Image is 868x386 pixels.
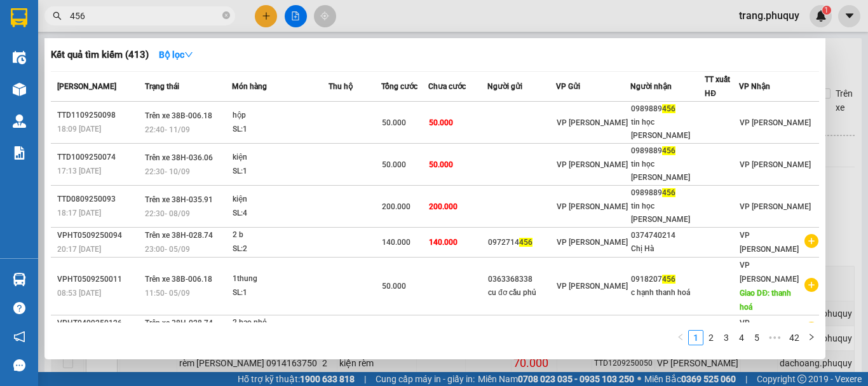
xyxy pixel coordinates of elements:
span: 22:30 - 08/09 [145,209,190,218]
span: 50.000 [382,118,406,127]
span: 456 [662,275,675,284]
a: 42 [785,331,803,345]
span: left [677,333,684,341]
li: 2 [703,330,719,345]
span: plus-circle [804,322,818,336]
div: 0989889 [631,102,704,116]
button: Bộ lọcdown [149,45,203,65]
span: 50.000 [382,282,406,291]
span: 140.000 [429,238,458,247]
div: 0972714 [488,236,555,249]
span: 08:53 [DATE] [57,289,101,298]
span: VP [PERSON_NAME] [740,319,799,341]
img: warehouse-icon [13,114,26,128]
li: 1 [688,330,703,345]
div: TTD0809250093 [57,193,141,206]
span: 456 [662,104,675,113]
div: kiện [233,151,328,165]
li: Previous Page [673,330,688,345]
img: warehouse-icon [13,273,26,286]
span: Trên xe 38B-006.18 [145,275,212,284]
span: Người gửi [487,82,522,91]
span: plus-circle [804,278,818,292]
div: SL: 1 [233,165,328,179]
span: Tổng cước [381,82,417,91]
div: VPHT0509250094 [57,229,141,242]
div: tin học [PERSON_NAME] [631,158,704,184]
div: 0363368338 [488,273,555,286]
span: 22:30 - 10/09 [145,167,190,176]
a: 5 [750,331,764,345]
div: kiện [233,193,328,207]
div: cu đơ cầu phủ [488,286,555,300]
input: Tìm tên, số ĐT hoặc mã đơn [70,9,220,23]
span: Người nhận [630,82,672,91]
button: left [673,330,688,345]
span: Trên xe 38H-036.06 [145,153,213,162]
span: Chưa cước [428,82,466,91]
div: 2 bao nhỏ [233,316,328,330]
span: TT xuất HĐ [705,75,730,98]
span: ••• [764,330,785,345]
li: 3 [719,330,734,345]
img: warehouse-icon [13,83,26,96]
h3: Kết quả tìm kiếm ( 413 ) [51,48,149,62]
span: notification [13,331,25,343]
span: Trên xe 38H-035.91 [145,195,213,204]
span: VP Nhận [739,82,770,91]
img: logo-vxr [11,8,27,27]
span: 20:17 [DATE] [57,245,101,254]
span: VP [PERSON_NAME] [557,282,628,291]
span: Thu hộ [329,82,353,91]
span: VP [PERSON_NAME] [740,160,811,169]
span: 456 [662,188,675,197]
span: 456 [519,238,532,247]
li: Next Page [804,330,819,345]
li: 5 [749,330,764,345]
span: Giao DĐ: thanh hoá [740,289,791,312]
span: plus-circle [804,234,818,248]
span: VP [PERSON_NAME] [740,231,799,254]
img: solution-icon [13,146,26,160]
span: Trạng thái [145,82,179,91]
div: VPHT0409250126 [57,317,141,330]
span: Món hàng [232,82,267,91]
div: tin học [PERSON_NAME] [631,200,704,226]
span: 200.000 [382,202,410,211]
span: 17:13 [DATE] [57,167,101,176]
span: VP [PERSON_NAME] [557,160,628,169]
span: 11:50 - 05/09 [145,289,190,298]
span: VP [PERSON_NAME] [557,238,628,247]
a: 4 [735,331,749,345]
div: 0918207 [631,273,704,286]
span: VP Gửi [556,82,580,91]
a: 1 [689,331,703,345]
li: Next 5 Pages [764,330,785,345]
span: VP [PERSON_NAME] [557,118,628,127]
div: Chị Hà [631,242,704,256]
span: search [53,11,62,20]
span: right [808,333,815,341]
span: VP [PERSON_NAME] [740,118,811,127]
span: 456 [662,146,675,155]
div: 1thung [233,272,328,286]
span: 18:09 [DATE] [57,125,101,134]
a: 2 [704,331,718,345]
img: warehouse-icon [13,51,26,64]
span: Trên xe 38H-028.74 [145,319,213,327]
div: TTD1009250074 [57,151,141,164]
span: close-circle [222,10,230,22]
div: VPHT0509250011 [57,273,141,286]
div: hộp [233,109,328,123]
strong: Bộ lọc [159,50,193,60]
span: VP [PERSON_NAME] [740,202,811,211]
span: 50.000 [429,118,453,127]
span: message [13,359,25,371]
div: 0374740214 [631,229,704,242]
span: 18:17 [DATE] [57,209,101,217]
span: down [184,50,193,59]
span: VP [PERSON_NAME] [557,202,628,211]
span: [PERSON_NAME] [57,82,116,91]
span: close-circle [222,11,230,19]
span: 22:40 - 11/09 [145,125,190,134]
